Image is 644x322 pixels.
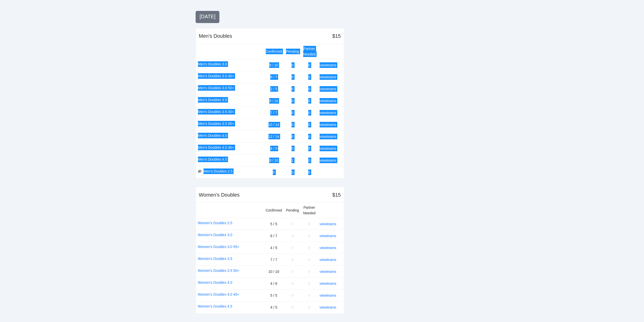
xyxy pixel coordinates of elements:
[320,87,336,91] a: view teams
[264,95,284,107] td: 9 / 10
[308,123,310,127] span: 0
[332,32,341,40] div: $15
[308,293,310,297] span: 0
[308,99,310,103] span: 0
[303,46,316,57] div: Partner Needed
[308,135,310,139] span: 0
[292,293,294,297] span: 0
[200,14,216,19] span: [DATE]
[308,75,310,79] span: 0
[320,146,336,150] a: view teams
[264,107,284,119] td: 7 / 7
[286,207,299,213] div: Pending
[308,146,310,150] span: 0
[308,158,310,162] span: 0
[198,280,232,285] a: Women's Doubles 4.0
[198,85,234,91] a: Men's Doubles 3.0 50+
[308,246,310,250] span: 0
[264,83,284,95] td: 2 / 5
[292,87,294,91] span: 0
[308,170,310,174] span: 0
[198,145,234,150] a: Men's Doubles 4.0 40+
[320,158,336,162] a: view teams
[320,135,336,139] a: view teams
[198,121,234,126] a: Men's Doubles 3.5 55+
[292,111,294,115] span: 0
[292,222,294,226] span: 0
[264,289,284,301] td: 5 / 5
[320,111,336,115] a: view teams
[308,87,310,91] span: 0
[198,256,232,261] a: Women's Doubles 3.5
[292,170,294,174] span: 0
[264,277,284,289] td: 4 / 6
[308,305,310,309] span: 0
[264,230,284,242] td: 6 / 7
[292,135,294,139] span: 0
[198,244,239,250] a: Women's Doubles 3.0 55+
[292,63,294,67] span: 0
[308,222,310,226] span: 0
[308,111,310,115] span: 0
[199,191,240,198] div: Women's Doubles
[198,169,201,173] span: eye-invisible
[292,281,294,286] span: 0
[292,146,294,150] span: 0
[273,170,275,174] span: 0
[320,123,336,127] a: view teams
[320,281,336,286] a: view teams
[199,32,232,40] div: Men's Doubles
[320,234,336,238] a: view teams
[264,130,284,142] td: 12 / 14
[264,301,284,313] td: 4 / 5
[264,59,284,71] td: 8 / 10
[198,220,232,226] a: Women's Doubles 2.5
[264,266,284,277] td: 10 / 10
[264,71,284,83] td: 6 / 7
[320,99,336,103] a: view teams
[320,293,336,297] a: view teams
[308,281,310,286] span: 0
[308,63,310,67] span: 0
[284,154,301,166] td: 1
[198,133,227,138] a: Men's Doubles 4.0
[292,270,294,274] span: 0
[203,168,233,174] a: Men's Doubles 2.5
[320,270,336,274] a: view teams
[308,258,310,262] span: 0
[264,218,284,230] td: 5 / 5
[292,305,294,309] span: 0
[198,232,232,238] a: Women's Doubles 3.0
[320,258,336,262] a: view teams
[332,191,341,198] div: $15
[198,109,234,115] a: Men's Doubles 3.5 40+
[308,234,310,238] span: 0
[286,49,299,54] div: Pending
[303,205,316,216] div: Partner Needed
[320,222,336,226] a: view teams
[292,123,294,127] span: 0
[266,207,282,213] div: Confirmed
[292,258,294,262] span: 0
[292,234,294,238] span: 0
[198,304,232,309] a: Women's Doubles 4.5
[264,142,284,154] td: 4 / 5
[198,268,239,273] a: Women's Doubles 3.5 50+
[292,99,294,103] span: 0
[320,75,336,79] a: view teams
[320,63,336,67] a: view teams
[264,154,284,166] td: 9 / 10
[308,270,310,274] span: 0
[264,254,284,266] td: 7 / 7
[292,75,294,79] span: 0
[320,246,336,250] a: view teams
[198,73,234,79] a: Men's Doubles 3.0 40+
[266,49,282,54] div: Confirmed
[198,292,239,297] a: Women's Doubles 4.0 45+
[198,61,227,67] a: Men's Doubles 3.0
[198,157,227,162] a: Men's Doubles 4.5
[264,242,284,254] td: 4 / 5
[292,246,294,250] span: 0
[264,119,284,130] td: 10 / 14
[198,97,227,103] a: Men's Doubles 3.5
